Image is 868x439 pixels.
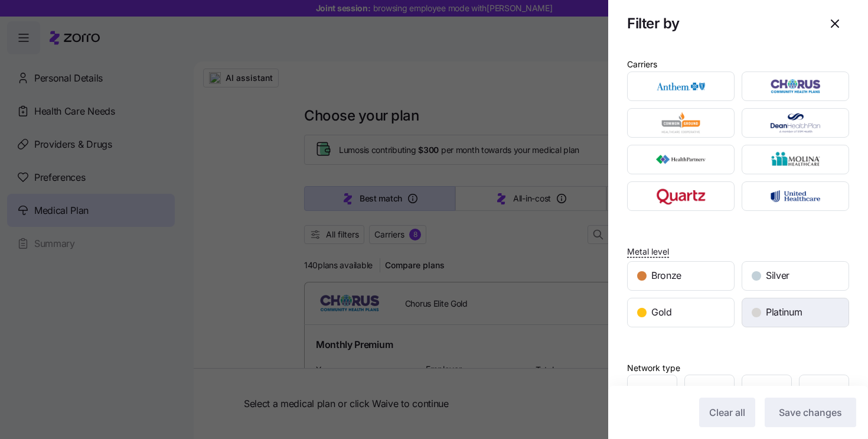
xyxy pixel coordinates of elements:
img: Quartz [638,184,725,208]
img: Chorus Community Health Plans [752,74,839,98]
button: Clear all [699,398,755,427]
img: UnitedHealthcare [752,184,839,208]
button: Save changes [765,398,856,427]
div: Network type [627,362,680,375]
span: Bronze [651,268,681,283]
img: Dean Health Plan [752,111,839,135]
img: Molina [752,148,839,171]
span: Clear all [709,405,745,420]
h1: Filter by [627,14,811,32]
span: PPO [700,382,719,397]
span: Metal level [627,246,669,258]
div: Carriers [627,58,657,71]
span: Silver [766,268,789,283]
img: Anthem [638,74,725,98]
span: Platinum [766,305,802,320]
span: Save changes [779,405,842,420]
img: HealthPartners [638,148,725,171]
span: EPO [758,382,776,397]
span: HMO [641,382,664,397]
span: POS [815,382,834,397]
span: Gold [651,305,672,320]
img: Common Ground Healthcare Cooperative [638,111,725,135]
